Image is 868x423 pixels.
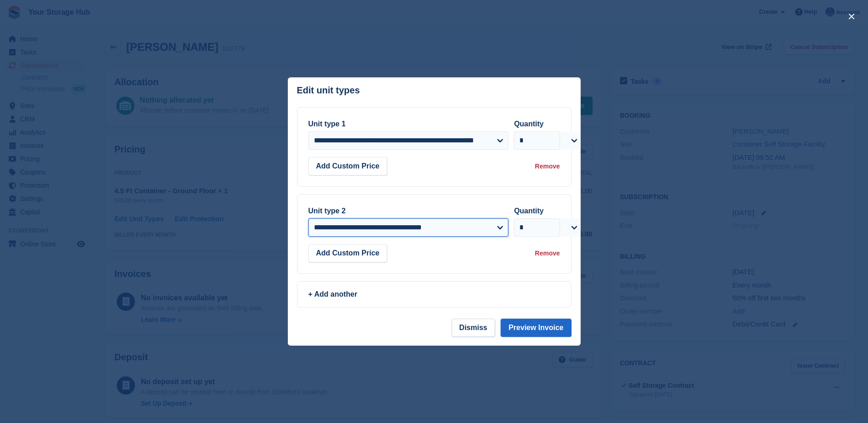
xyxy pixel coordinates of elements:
label: Unit type 2 [308,207,346,215]
button: close [844,9,859,24]
a: + Add another [297,281,571,308]
div: Remove [535,249,560,258]
p: Edit unit types [297,85,360,96]
button: Add Custom Price [308,157,388,175]
button: Dismiss [452,319,495,337]
div: + Add another [308,289,560,300]
button: Add Custom Price [308,244,388,262]
div: Remove [535,162,560,171]
label: Quantity [514,207,544,215]
label: Unit type 1 [308,120,346,128]
button: Preview Invoice [501,319,571,337]
label: Quantity [514,120,544,128]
